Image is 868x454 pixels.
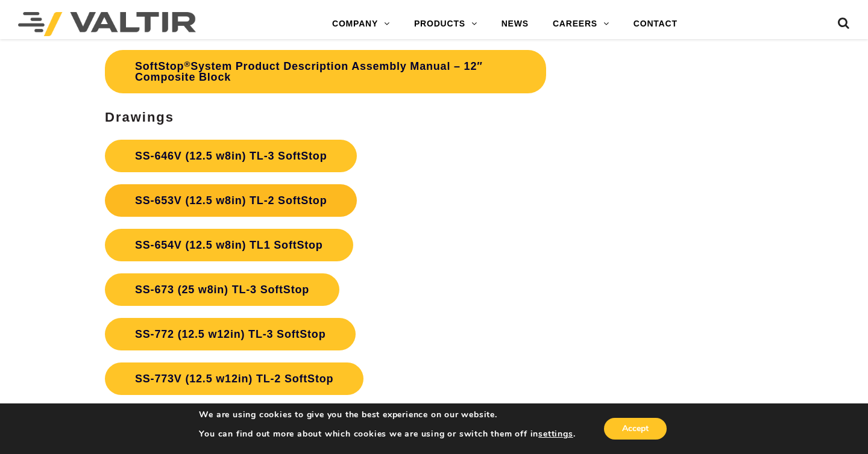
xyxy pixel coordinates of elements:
[402,12,489,36] a: PRODUCTS
[105,362,363,395] a: SS-773V (12.5 w12in) TL-2 SoftStop
[199,429,575,440] p: You can find out more about which cookies we are using or switch them off in .
[199,409,575,420] p: We are using cookies to give you the best experience on our website.
[105,50,546,93] a: SoftStop®System Product Description Assembly Manual – 12″ Composite Block
[604,418,667,440] button: Accept
[105,110,174,125] strong: Drawings
[105,318,356,350] a: SS-772 (12.5 w12in) TL-3 SoftStop
[105,140,357,172] a: SS-646V (12.5 w8in) TL-3 SoftStop
[105,273,339,306] a: SS-673 (25 w8in) TL-3 SoftStop
[538,429,573,440] button: settings
[184,60,190,69] sup: ®
[105,184,357,217] a: SS-653V (12.5 w8in) TL-2 SoftStop
[541,12,621,36] a: CAREERS
[621,12,690,36] a: CONTACT
[105,229,353,261] a: SS-654V (12.5 w8in) TL1 SoftStop
[18,12,196,36] img: Valtir
[320,12,402,36] a: COMPANY
[489,12,541,36] a: NEWS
